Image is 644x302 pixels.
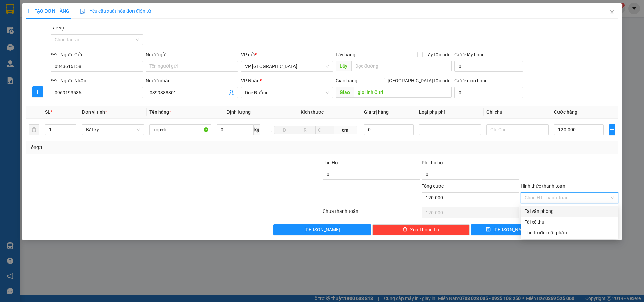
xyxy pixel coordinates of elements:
[521,183,565,189] label: Hình thức thanh toán
[301,109,324,115] span: Kích thước
[525,229,614,236] div: Thu trước một phần
[454,61,523,72] input: Cước lấy hàng
[82,109,107,115] span: Đơn vị tính
[422,183,444,189] span: Tổng cước
[51,51,143,58] div: SĐT Người Gửi
[29,144,249,151] div: Tổng: 1
[33,89,43,95] span: plus
[609,127,615,132] span: plus
[423,51,452,58] span: Lấy tận nơi
[486,124,548,135] input: Ghi Chú
[603,3,622,22] button: Close
[245,61,329,71] span: VP Cầu Yên Xuân
[454,87,523,98] input: Cước giao hàng
[364,109,389,115] span: Giá trị hàng
[609,10,615,15] span: close
[245,87,329,98] span: Dọc Đường
[486,227,491,232] span: save
[525,218,614,226] div: Tài xế thu
[471,224,544,235] button: save[PERSON_NAME]
[493,226,529,233] span: [PERSON_NAME]
[80,8,151,14] span: Yêu cầu xuất hóa đơn điện tử
[336,87,354,98] span: Giao
[295,126,316,134] input: R
[29,124,39,135] button: delete
[354,87,452,98] input: Dọc đường
[410,226,439,233] span: Xóa Thông tin
[304,226,340,233] span: [PERSON_NAME]
[26,9,31,13] span: plus
[273,224,371,235] button: [PERSON_NAME]
[241,51,333,58] div: VP gửi
[609,124,615,135] button: plus
[146,77,238,84] div: Người nhận
[80,9,86,14] img: icon
[454,78,488,83] label: Cước giao hàng
[322,207,421,219] div: Chưa thanh toán
[229,90,234,95] span: user-add
[226,109,250,115] span: Định lượng
[241,78,260,83] span: VP Nhận
[454,52,485,57] label: Cước lấy hàng
[364,124,414,135] input: 0
[336,52,355,57] span: Lấy hàng
[45,109,50,115] span: SL
[385,77,452,84] span: [GEOGRAPHIC_DATA] tận nơi
[146,51,238,58] div: Người gửi
[351,61,452,71] input: Dọc đường
[274,126,295,134] input: D
[416,106,484,119] th: Loại phụ phí
[254,124,260,135] span: kg
[149,124,211,135] input: VD: Bàn, Ghế
[334,126,357,134] span: cm
[484,106,551,119] th: Ghi chú
[315,126,334,134] input: C
[422,159,519,169] div: Phí thu hộ
[149,109,171,115] span: Tên hàng
[26,8,69,14] span: TẠO ĐƠN HÀNG
[402,227,407,232] span: delete
[86,125,140,135] span: Bất kỳ
[525,207,614,215] div: Tại văn phòng
[554,109,577,115] span: Cước hàng
[51,25,64,31] label: Tác vụ
[32,86,43,97] button: plus
[372,224,470,235] button: deleteXóa Thông tin
[51,77,143,84] div: SĐT Người Nhận
[323,160,338,165] span: Thu Hộ
[336,61,351,71] span: Lấy
[336,78,357,83] span: Giao hàng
